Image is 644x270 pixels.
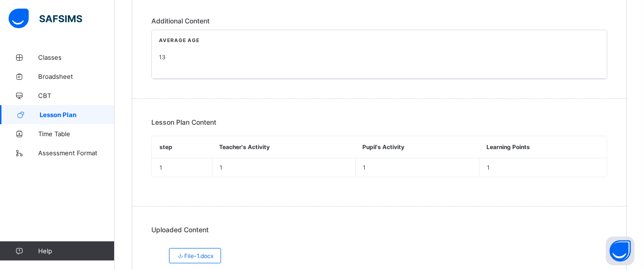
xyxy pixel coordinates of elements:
[38,92,115,99] span: CBT
[40,111,115,119] span: Lesson Plan
[355,158,479,177] td: 1
[151,226,209,234] span: Uploaded Content
[177,252,214,259] span: File-1.docx
[159,37,600,43] span: AVERAGE AGE
[169,248,222,255] a: File-1.docx
[355,136,479,158] th: Pupil's Activity
[606,237,634,265] button: Open asap
[38,73,115,80] span: Broadsheet
[479,136,607,158] th: Learning Points
[212,158,355,177] td: 1
[479,158,607,177] td: 1
[152,158,212,177] td: 1
[38,149,115,157] span: Assessment Format
[212,136,355,158] th: Teacher's Activity
[152,136,212,158] th: step
[38,54,115,61] span: Classes
[38,130,115,138] span: Time Table
[38,247,114,255] span: Help
[9,9,82,29] img: safsims
[151,17,210,25] span: Additional Content
[159,54,600,61] p: 13
[151,118,216,126] span: Lesson Plan Content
